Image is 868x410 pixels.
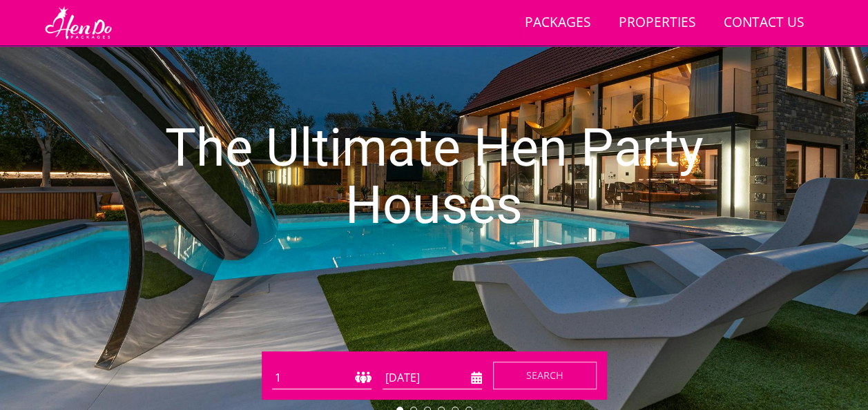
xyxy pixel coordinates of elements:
a: Packages [519,8,597,39]
a: Contact Us [718,8,810,39]
img: Hen Do Packages [42,6,115,40]
input: Arrival Date [383,367,482,389]
h1: The Ultimate Hen Party Houses [131,92,738,262]
button: Search [493,362,597,389]
span: Search [526,369,563,382]
a: Properties [613,8,702,39]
